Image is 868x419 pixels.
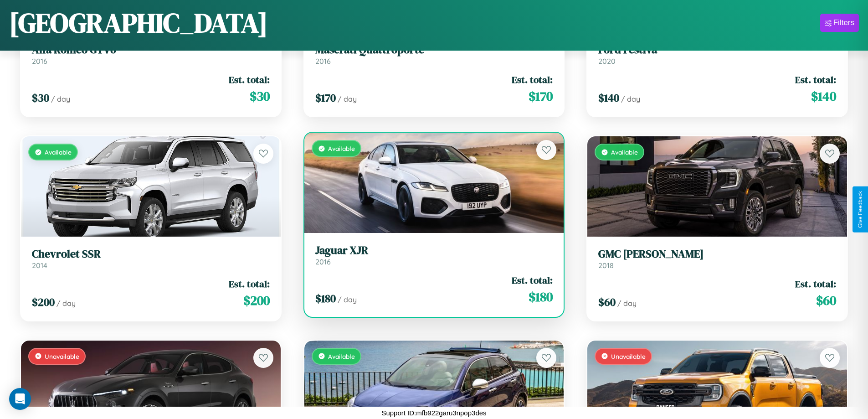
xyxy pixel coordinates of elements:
h3: Jaguar XJR [315,244,553,257]
span: 2016 [315,57,331,66]
button: Filters [820,14,859,32]
span: $ 30 [250,87,270,105]
span: Est. total: [229,277,270,290]
span: $ 200 [32,295,55,310]
span: $ 140 [811,87,836,105]
span: Est. total: [512,73,553,86]
span: Available [611,148,638,156]
span: $ 180 [529,288,553,306]
span: Unavailable [45,352,79,360]
span: / day [338,295,357,304]
span: Available [328,145,355,152]
span: 2020 [598,57,616,66]
h3: Chevrolet SSR [32,248,270,261]
span: $ 60 [816,291,836,310]
h1: [GEOGRAPHIC_DATA] [9,4,268,41]
span: Available [45,148,72,156]
p: Support ID: mfb922garu3npop3des [381,407,486,419]
a: GMC [PERSON_NAME]2018 [598,248,836,270]
div: Open Intercom Messenger [9,388,31,410]
span: / day [621,94,640,103]
span: $ 170 [315,90,336,105]
div: Give Feedback [857,191,863,228]
a: Alfa Romeo GTV62016 [32,43,270,66]
a: Jaguar XJR2016 [315,244,553,266]
span: Est. total: [795,73,836,86]
span: / day [56,299,76,308]
span: / day [51,94,70,103]
a: Ford Festiva2020 [598,43,836,66]
span: / day [617,299,637,308]
span: 2016 [32,57,47,66]
span: / day [338,94,357,103]
span: $ 170 [529,87,553,105]
span: Est. total: [229,73,270,86]
h3: GMC [PERSON_NAME] [598,248,836,261]
span: $ 180 [315,291,336,306]
a: Chevrolet SSR2014 [32,248,270,270]
span: Est. total: [512,274,553,287]
span: $ 200 [243,291,270,310]
span: 2016 [315,257,331,266]
span: $ 60 [598,295,616,310]
span: Available [328,352,355,360]
div: Filters [833,18,854,27]
span: 2018 [598,261,614,270]
span: Est. total: [795,277,836,290]
a: Maserati Quattroporte2016 [315,43,553,66]
span: 2014 [32,261,47,270]
span: $ 140 [598,90,619,105]
span: Unavailable [611,352,646,360]
span: $ 30 [32,90,49,105]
